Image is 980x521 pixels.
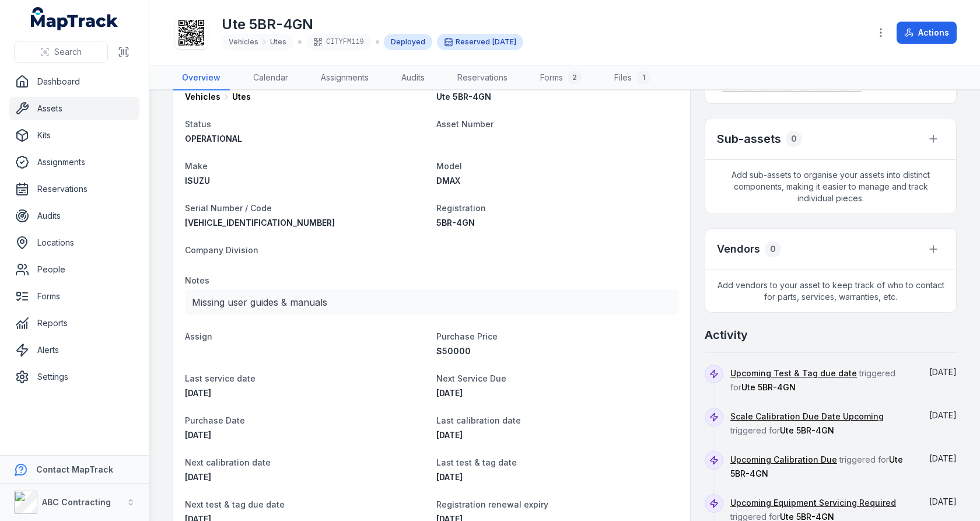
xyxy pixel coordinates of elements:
a: Audits [392,66,434,90]
span: [DATE] [185,430,211,440]
time: 12/08/2025, 10:40:00 am [929,367,957,377]
span: Company Division [185,245,258,255]
span: triggered for [730,368,895,392]
div: Reserved [437,34,523,50]
span: DMAX [436,176,460,186]
time: 18/11/2024, 11:00:00 am [185,430,211,440]
a: Locations [9,231,139,254]
span: Utes [232,91,251,103]
a: Alerts [9,338,139,362]
span: Purchase Date [185,415,245,425]
span: Ute 5BR-4GN [780,425,834,435]
span: Next test & tag due date [185,499,285,509]
span: Status [185,119,211,129]
span: [DATE] [436,388,463,398]
time: 19/12/2024, 11:00:00 am [185,388,211,398]
span: [DATE] [436,430,463,440]
a: Forms2 [531,66,591,90]
span: [DATE] [436,472,463,482]
a: Upcoming Equipment Servicing Required [730,497,896,509]
h1: Ute 5BR-4GN [222,15,523,34]
time: 14/07/2025, 12:10:00 pm [929,496,957,506]
span: Serial Number / Code [185,203,272,213]
div: 0 [786,131,802,147]
time: 11/08/2025, 2:30:00 pm [929,410,957,420]
span: Make [185,161,208,171]
div: CITYFM119 [306,34,371,50]
span: [DATE] [929,453,957,463]
a: Forms [9,285,139,308]
span: Ute 5BR-4GN [741,382,796,392]
a: Reports [9,312,139,335]
span: Assign [185,331,212,341]
div: 0 [765,241,781,257]
a: Scale Calibration Due Date Upcoming [730,411,884,422]
a: Overview [173,66,230,90]
span: [VEHICLE_IDENTIFICATION_NUMBER] [185,218,335,228]
a: Assignments [311,66,378,90]
span: Purchase Price [436,331,498,341]
span: [DATE] [929,496,957,506]
time: 19/07/2025, 10:00:00 am [185,472,211,482]
a: Settings [9,365,139,389]
span: Add vendors to your asset to keep track of who to contact for parts, services, warranties, etc. [705,270,956,312]
time: 29/07/2025, 11:00:00 am [929,453,957,463]
span: Registration [436,203,486,213]
span: 50000 AUD [436,346,471,356]
span: [DATE] [185,388,211,398]
span: [DATE] [929,367,957,377]
a: Assets [9,97,139,120]
span: OPERATIONAL [185,134,242,144]
time: 19/01/2025, 11:00:00 am [436,430,463,440]
div: 1 [636,71,650,85]
span: Notes [185,275,209,285]
p: Missing user guides & manuals [192,294,671,310]
a: Reservations [9,177,139,201]
span: ISUZU [185,176,210,186]
a: Calendar [244,66,297,90]
time: 19/01/2025, 11:00:00 am [436,472,463,482]
button: Search [14,41,108,63]
time: 21/07/2025, 11:00:00 am [436,388,463,398]
a: Audits [9,204,139,228]
div: 2 [568,71,582,85]
span: Ute 5BR-4GN [730,454,903,478]
strong: Contact MapTrack [36,464,113,474]
span: Ute 5BR-4GN [436,92,491,102]
div: Deployed [384,34,432,50]
span: Model [436,161,462,171]
span: [DATE] [929,410,957,420]
h2: Activity [705,327,748,343]
span: Vehicles [229,37,258,47]
span: Utes [270,37,286,47]
span: Add sub-assets to organise your assets into distinct components, making it easier to manage and t... [705,160,956,214]
span: [DATE] [492,37,516,46]
span: Last calibration date [436,415,521,425]
a: Reservations [448,66,517,90]
time: 22/05/2025, 12:00:00 am [492,37,516,47]
span: Search [54,46,82,58]
a: MapTrack [31,7,118,30]
a: Upcoming Test & Tag due date [730,368,857,379]
span: [DATE] [185,472,211,482]
span: triggered for [730,411,884,435]
strong: ABC Contracting [42,497,111,507]
span: Next Service Due [436,373,506,383]
span: Last service date [185,373,256,383]
button: Actions [897,22,957,44]
a: Dashboard [9,70,139,93]
span: triggered for [730,454,903,478]
h3: Vendors [717,241,760,257]
a: Upcoming Calibration Due [730,454,837,466]
h2: Sub-assets [717,131,781,147]
span: Next calibration date [185,457,271,467]
a: Kits [9,124,139,147]
span: 5BR-4GN [436,218,475,228]
span: Asset Number [436,119,494,129]
span: Vehicles [185,91,220,103]
a: Files1 [605,66,660,90]
span: Registration renewal expiry [436,499,548,509]
a: People [9,258,139,281]
span: Last test & tag date [436,457,517,467]
a: Assignments [9,151,139,174]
